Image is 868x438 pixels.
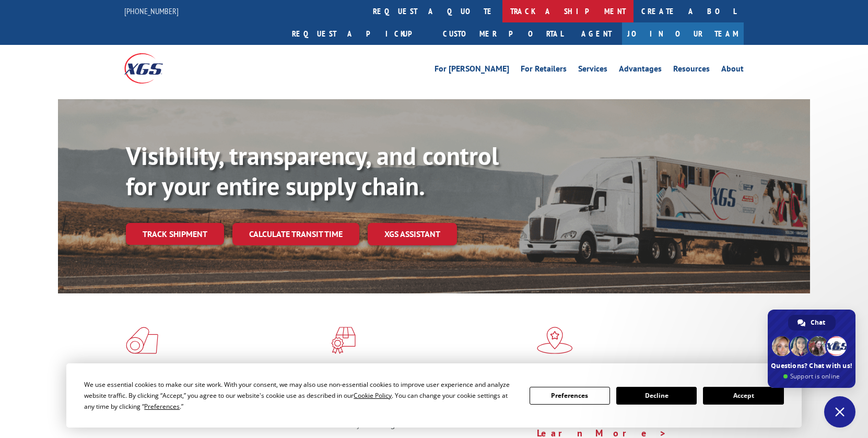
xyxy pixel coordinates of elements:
[530,387,610,405] button: Preferences
[331,327,356,354] img: xgs-icon-focused-on-flooring-red
[703,387,783,405] button: Accept
[84,379,517,412] div: We use essential cookies to make our site work. With your consent, we may also use non-essential ...
[616,387,697,405] button: Decline
[521,65,567,76] a: For Retailers
[284,22,435,45] a: Request a pickup
[721,65,744,76] a: About
[435,65,509,76] a: For [PERSON_NAME]
[66,363,802,428] div: Cookie Consent Prompt
[126,362,323,393] h1: Flooring Logistics Solutions
[368,223,457,245] a: XGS ASSISTANT
[124,6,179,16] a: [PHONE_NUMBER]
[126,223,224,245] a: Track shipment
[788,315,836,330] a: Chat
[354,391,392,400] span: Cookie Policy
[578,65,607,76] a: Services
[622,22,744,45] a: Join Our Team
[537,362,734,393] h1: Flagship Distribution Model
[232,223,359,245] a: Calculate transit time
[619,65,662,76] a: Advantages
[126,139,499,202] b: Visibility, transparency, and control for your entire supply chain.
[673,65,710,76] a: Resources
[435,22,571,45] a: Customer Portal
[144,402,180,411] span: Preferences
[126,327,158,354] img: xgs-icon-total-supply-chain-intelligence-red
[126,393,323,430] span: As an industry carrier of choice, XGS has brought innovation and dedication to flooring logistics...
[811,315,825,330] span: Chat
[537,327,573,354] img: xgs-icon-flagship-distribution-model-red
[571,22,622,45] a: Agent
[331,362,529,393] h1: Specialized Freight Experts
[824,396,855,428] a: Close chat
